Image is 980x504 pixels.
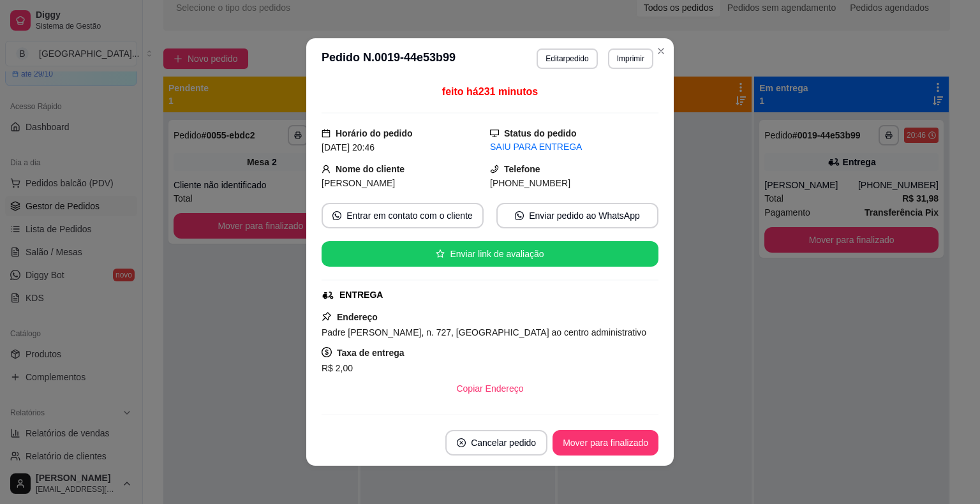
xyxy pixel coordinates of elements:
span: [PHONE_NUMBER] [490,178,570,188]
strong: Nome do cliente [336,164,405,174]
button: whats-appEnviar pedido ao WhatsApp [496,203,658,228]
strong: Horário do pedido [336,128,413,138]
span: pushpin [322,311,332,322]
span: calendar [322,129,330,138]
button: Imprimir [608,48,653,69]
button: close-circleCancelar pedido [445,430,547,456]
span: feito há 231 minutos [442,86,538,97]
div: SAIU PARA ENTREGA [490,140,658,154]
span: R$ 2,00 [322,363,353,373]
span: phone [490,165,499,174]
strong: Endereço [337,312,378,322]
strong: Telefone [504,164,540,174]
button: starEnviar link de avaliação [322,241,658,267]
button: Copiar Endereço [446,376,533,401]
button: Editarpedido [537,48,597,69]
div: ENTREGA [339,288,383,302]
span: Padre [PERSON_NAME], n. 727, [GEOGRAPHIC_DATA] ao centro administrativo [322,327,646,337]
span: dollar [322,347,332,357]
span: [PERSON_NAME] [322,178,395,188]
span: star [436,249,445,258]
strong: Taxa de entrega [337,348,405,358]
span: whats-app [332,211,341,220]
span: desktop [490,129,499,138]
span: close-circle [457,438,466,447]
button: Close [651,41,671,61]
button: whats-appEntrar em contato com o cliente [322,203,484,228]
button: Mover para finalizado [553,430,658,456]
strong: Status do pedido [504,128,577,138]
span: whats-app [515,211,524,220]
span: [DATE] 20:46 [322,142,375,152]
span: user [322,165,330,174]
h3: Pedido N. 0019-44e53b99 [322,48,456,69]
